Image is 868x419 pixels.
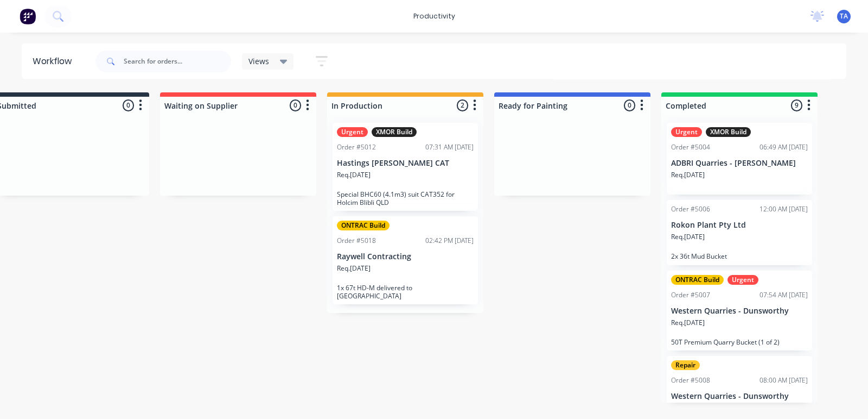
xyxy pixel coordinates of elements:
[333,216,478,304] div: ONTRAC BuildOrder #501802:42 PM [DATE]Raywell ContractingReq.[DATE]1x 67t HD-M delivered to [GEOG...
[759,290,808,300] div: 07:54 AM [DATE]
[727,275,758,285] div: Urgent
[671,307,808,316] p: Western Quarries - Dunsworthy
[248,55,269,67] span: Views
[337,142,376,152] div: Order #5012
[671,170,705,180] p: Req. [DATE]
[372,127,417,137] div: XMOR Build
[337,127,368,137] div: Urgent
[337,190,474,207] p: Special BHC60 (4.1m3) suit CAT352 for Holcim Blibli QLD
[20,8,36,24] img: Factory
[337,284,474,300] p: 1x 67t HD-M delivered to [GEOGRAPHIC_DATA]
[671,290,710,300] div: Order #5007
[759,376,808,385] div: 08:00 AM [DATE]
[671,392,808,401] p: Western Quarries - Dunsworthy
[840,11,848,21] span: TA
[671,159,808,168] p: ADBRI Quarries - [PERSON_NAME]
[333,123,478,211] div: UrgentXMOR BuildOrder #501207:31 AM [DATE]Hastings [PERSON_NAME] CATReq.[DATE]Special BHC60 (4.1m...
[671,275,724,285] div: ONTRAC Build
[667,123,812,195] div: UrgentXMOR BuildOrder #500406:49 AM [DATE]ADBRI Quarries - [PERSON_NAME]Req.[DATE]
[671,360,700,370] div: Repair
[759,204,808,214] div: 12:00 AM [DATE]
[425,142,474,152] div: 07:31 AM [DATE]
[671,127,702,137] div: Urgent
[337,264,371,273] p: Req. [DATE]
[33,55,77,68] div: Workflow
[337,236,376,246] div: Order #5018
[667,271,812,351] div: ONTRAC BuildUrgentOrder #500707:54 AM [DATE]Western Quarries - DunsworthyReq.[DATE]50T Premium Qu...
[671,318,705,328] p: Req. [DATE]
[671,142,710,152] div: Order #5004
[671,376,710,385] div: Order #5008
[667,200,812,265] div: Order #500612:00 AM [DATE]Rokon Plant Pty LtdReq.[DATE]2x 36t Mud Bucket
[671,204,710,214] div: Order #5006
[671,252,808,260] p: 2x 36t Mud Bucket
[706,127,751,137] div: XMOR Build
[671,232,705,242] p: Req. [DATE]
[671,221,808,230] p: Rokon Plant Pty Ltd
[337,252,474,261] p: Raywell Contracting
[425,236,474,246] div: 02:42 PM [DATE]
[337,170,371,180] p: Req. [DATE]
[337,159,474,168] p: Hastings [PERSON_NAME] CAT
[337,221,390,230] div: ONTRAC Build
[671,338,808,346] p: 50T Premium Quarry Bucket (1 of 2)
[124,51,231,72] input: Search for orders...
[408,8,461,24] div: productivity
[759,142,808,152] div: 06:49 AM [DATE]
